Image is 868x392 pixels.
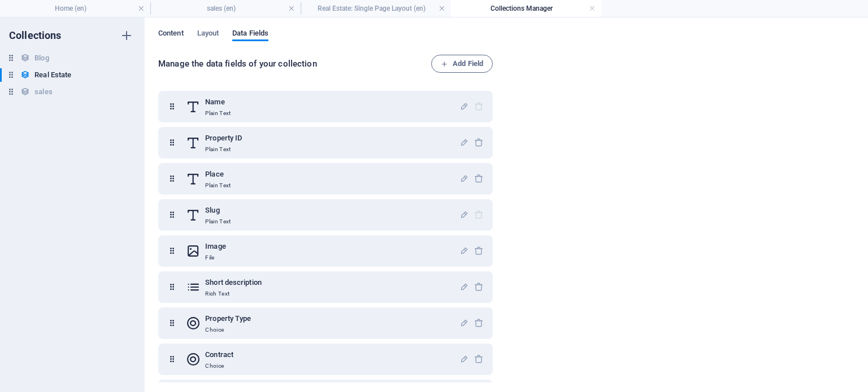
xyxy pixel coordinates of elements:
span: Add Field [441,57,483,71]
h6: Collections [9,29,62,42]
p: Plain Text [205,109,231,118]
h6: Real Estate [34,68,71,82]
p: Rich Text [205,289,262,298]
h6: sales [34,85,52,99]
h4: Real Estate: Single Page Layout (en) [301,2,451,15]
p: Plain Text [205,145,242,154]
h6: Property ID [205,131,242,145]
h6: Image [205,240,225,253]
span: Data Fields [232,27,268,42]
h6: Short description [205,276,262,289]
p: File [205,253,225,262]
h6: Slug [205,204,231,217]
h6: Name [205,95,231,109]
span: Content [158,27,184,42]
h6: Blog [34,51,49,65]
p: Choice [205,362,233,371]
button: Add Field [431,55,493,73]
h6: Property Type [205,312,251,325]
i: Create new collection [120,29,133,42]
p: Plain Text [205,217,231,226]
h6: Contract [205,348,233,362]
p: Choice [205,325,251,334]
h4: Collections Manager [451,2,601,15]
span: Layout [197,27,219,42]
h4: sales (en) [150,2,301,15]
h6: Manage the data fields of your collection [158,57,431,71]
h6: Place [205,168,231,181]
p: Plain Text [205,181,231,190]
